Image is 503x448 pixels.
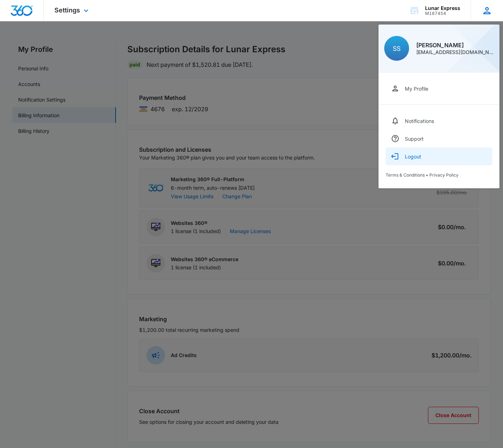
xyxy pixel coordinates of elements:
div: • [386,172,492,178]
a: Terms & Conditions [386,172,425,178]
button: Logout [386,147,492,165]
div: account name [425,5,460,11]
a: Notifications [386,112,492,130]
a: Privacy Policy [429,172,459,178]
a: Support [386,130,492,147]
div: Logout [405,153,421,160]
div: [EMAIL_ADDRESS][DOMAIN_NAME] [416,50,494,55]
div: My Profile [405,86,428,92]
div: Notifications [405,118,434,124]
div: account id [425,11,460,16]
div: [PERSON_NAME] [416,42,494,48]
span: SS [393,45,401,52]
span: Settings [54,6,80,14]
div: Support [405,136,424,142]
a: My Profile [386,80,492,97]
